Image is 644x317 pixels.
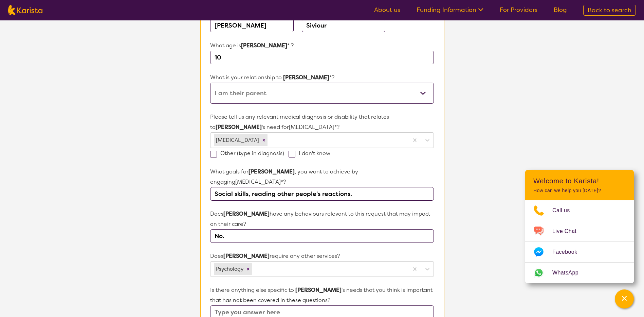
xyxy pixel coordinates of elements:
div: Remove Psychology [244,263,252,275]
span: WhatsApp [552,268,587,278]
input: Type you answer here [210,187,434,201]
div: Remove Autism Spectrum Disorder [260,134,268,146]
a: Back to search [583,5,636,16]
strong: [PERSON_NAME] [295,286,342,294]
span: Live Chat [552,226,585,236]
h2: Welcome to Karista! [533,177,626,185]
ul: Choose channel [525,200,634,283]
p: Please tell us any relevant medical diagnosis or disability that relates to 's need for [MEDICAL_... [210,112,434,132]
div: [MEDICAL_DATA] [214,134,260,146]
strong: [PERSON_NAME] [241,42,287,49]
a: Web link opens in a new tab. [525,263,634,283]
p: How can we help you [DATE]? [533,188,626,194]
input: Type here [210,51,434,64]
p: Does have any behaviours relevant to this request that may impact on their care? [210,209,434,229]
strong: [PERSON_NAME] [223,252,270,260]
span: Back to search [588,6,631,14]
p: Is there anything else specific to 's needs that you think is important that has not been covered... [210,285,434,305]
p: What age is * ? [210,40,434,51]
p: What is your relationship to *? [210,72,434,83]
strong: [PERSON_NAME] [249,168,295,175]
span: Call us [552,205,578,216]
span: Facebook [552,247,585,257]
input: Please briefly explain [210,229,434,243]
strong: [PERSON_NAME] [216,123,262,131]
p: Does require any other services? [210,251,434,261]
p: What goals for , you want to achieve by engaging [MEDICAL_DATA] *? [210,167,434,187]
strong: [PERSON_NAME] [223,210,270,217]
strong: [PERSON_NAME] [283,74,329,81]
button: Channel Menu [615,289,634,308]
a: For Providers [500,6,537,14]
div: Channel Menu [525,170,634,283]
label: Other (type in diagnosis) [210,150,289,157]
a: About us [374,6,400,14]
a: Funding Information [417,6,483,14]
div: Psychology [214,263,244,275]
img: Karista logo [8,5,42,15]
a: Blog [554,6,567,14]
label: I don't know [289,150,335,157]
